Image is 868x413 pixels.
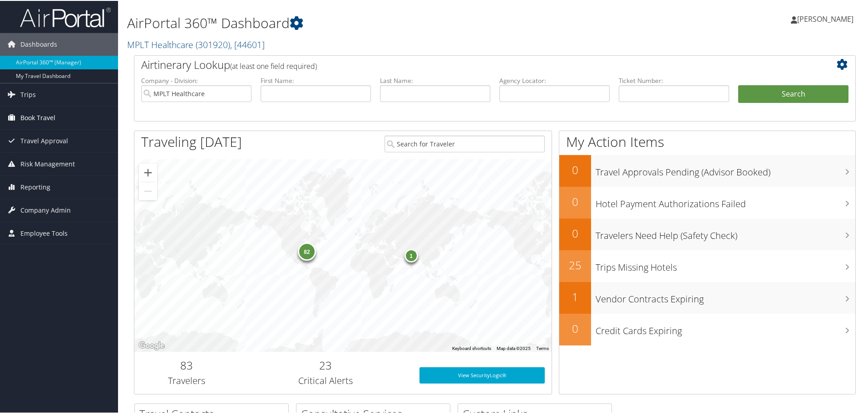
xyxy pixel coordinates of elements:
[141,56,789,72] h2: Airtinerary Lookup
[20,32,57,55] span: Dashboards
[20,83,36,105] span: Trips
[141,131,242,151] h1: Traveling [DATE]
[141,357,232,372] h2: 83
[246,374,406,386] h3: Critical Alerts
[559,281,855,313] a: 1Vendor Contracts Expiring
[141,374,232,386] h3: Travelers
[559,131,855,151] h1: My Action Items
[596,287,855,305] h3: Vendor Contracts Expiring
[559,313,855,345] a: 0Credit Cards Expiring
[596,256,855,273] h3: Trips Missing Hotels
[139,181,157,199] button: Zoom out
[596,224,855,241] h3: Travelers Need Help (Safety Check)
[499,75,610,84] label: Agency Locator:
[596,192,855,209] h3: Hotel Payment Authorizations Failed
[452,345,491,351] button: Keyboard shortcuts
[596,160,855,178] h3: Travel Approvals Pending (Advisor Booked)
[298,242,316,260] div: 82
[559,218,855,249] a: 0Travelers Need Help (Safety Check)
[20,129,68,151] span: Travel Approval
[230,38,265,50] span: , [ 44601 ]
[261,75,371,84] label: First Name:
[619,75,729,84] label: Ticket Number:
[738,84,848,102] button: Search
[127,13,617,32] h1: AirPortal 360™ Dashboard
[20,152,75,175] span: Risk Management
[139,163,157,181] button: Zoom in
[380,75,490,84] label: Last Name:
[20,221,68,244] span: Employee Tools
[797,13,853,23] span: [PERSON_NAME]
[419,366,545,383] a: View SecurityLogic®
[20,198,71,221] span: Company Admin
[127,38,265,50] a: MPLT Healthcare
[404,248,418,261] div: 1
[141,75,252,84] label: Company - Division:
[559,288,591,304] h2: 1
[497,345,531,350] span: Map data ©2025
[20,6,111,27] img: airportal-logo.png
[20,175,50,198] span: Reporting
[196,38,230,50] span: ( 301920 )
[559,161,591,177] h2: 0
[137,339,167,351] img: Google
[20,106,55,128] span: Book Travel
[385,135,545,151] input: Search for Traveler
[559,186,855,218] a: 0Hotel Payment Authorizations Failed
[536,345,549,350] a: Terms (opens in new tab)
[559,320,591,335] h2: 0
[559,225,591,240] h2: 0
[559,154,855,186] a: 0Travel Approvals Pending (Advisor Booked)
[246,357,406,372] h2: 23
[596,319,855,336] h3: Credit Cards Expiring
[559,193,591,209] h2: 0
[137,339,167,351] a: Open this area in Google Maps (opens a new window)
[791,5,863,32] a: [PERSON_NAME]
[559,249,855,281] a: 25Trips Missing Hotels
[230,60,317,70] span: (at least one field required)
[559,257,591,272] h2: 25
